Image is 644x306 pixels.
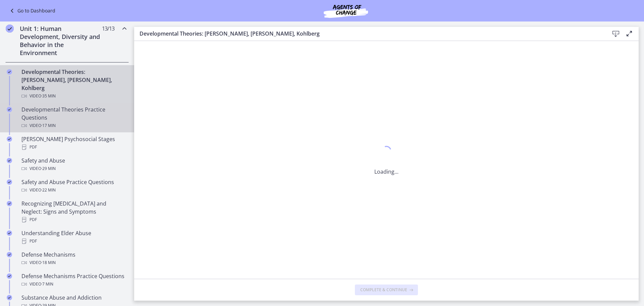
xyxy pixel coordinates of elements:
[7,107,12,112] i: Completed
[21,280,126,288] div: Video
[7,252,12,257] i: Completed
[21,178,126,194] div: Safety and Abuse Practice Questions
[21,259,126,267] div: Video
[21,122,126,130] div: Video
[41,92,56,100] span: · 35 min
[6,25,14,33] i: Completed
[102,25,114,33] span: 13 / 13
[374,144,398,160] div: 1
[21,92,126,100] div: Video
[21,237,126,245] div: PDF
[21,272,126,288] div: Defense Mechanisms Practice Questions
[21,157,126,173] div: Safety and Abuse
[41,165,56,173] span: · 29 min
[7,230,12,236] i: Completed
[7,69,12,75] i: Completed
[41,122,56,130] span: · 17 min
[8,7,55,15] a: Go to Dashboard
[7,179,12,185] i: Completed
[21,105,126,130] div: Developmental Theories Practice Questions
[41,280,53,288] span: · 7 min
[21,251,126,267] div: Defense Mechanisms
[7,295,12,300] i: Completed
[7,136,12,142] i: Completed
[21,143,126,151] div: PDF
[7,158,12,163] i: Completed
[21,229,126,245] div: Understanding Elder Abuse
[20,25,102,57] h2: Unit 1: Human Development, Diversity and Behavior in the Environment
[41,259,56,267] span: · 18 min
[355,285,418,295] button: Complete & continue
[7,273,12,279] i: Completed
[21,200,126,224] div: Recognizing [MEDICAL_DATA] and Neglect: Signs and Symptoms
[306,3,386,19] img: Agents of Change
[21,68,126,100] div: Developmental Theories: [PERSON_NAME], [PERSON_NAME], Kohlberg
[360,287,407,293] span: Complete & continue
[21,135,126,151] div: [PERSON_NAME] Psychosocial Stages
[41,186,56,194] span: · 22 min
[140,30,598,38] h3: Developmental Theories: [PERSON_NAME], [PERSON_NAME], Kohlberg
[374,168,398,176] p: Loading...
[21,186,126,194] div: Video
[21,216,126,224] div: PDF
[7,201,12,206] i: Completed
[21,165,126,173] div: Video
